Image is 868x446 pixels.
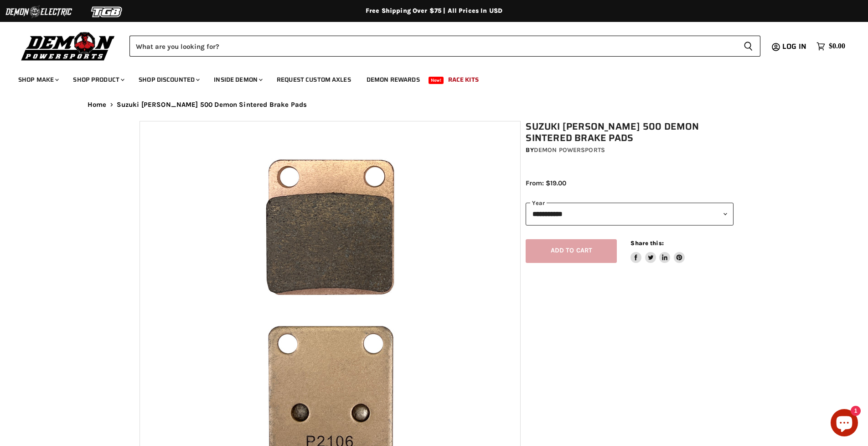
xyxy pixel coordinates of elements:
[778,42,812,51] a: Log in
[5,3,73,21] img: Demon Electric Logo 2
[526,121,734,144] h1: Suzuki [PERSON_NAME] 500 Demon Sintered Brake Pads
[73,3,141,21] img: TGB Logo 2
[207,70,268,89] a: Inside Demon
[782,41,806,52] span: Log in
[630,240,663,247] span: Share this:
[828,409,861,439] inbox-online-store-chat: Shopify online store chat
[66,70,130,89] a: Shop Product
[117,101,307,109] span: Suzuki [PERSON_NAME] 500 Demon Sintered Brake Pads
[129,36,736,57] input: Search
[429,77,444,84] span: New!
[526,179,566,187] span: From: $19.00
[441,70,486,89] a: Race Kits
[69,7,799,15] div: Free Shipping Over $75 | All Prices In USD
[630,239,685,263] aside: Share this:
[132,70,205,89] a: Shop Discounted
[129,36,760,57] form: Product
[526,145,734,155] div: by
[11,67,843,89] ul: Main menu
[69,101,799,109] nav: Breadcrumbs
[829,42,845,51] span: $0.00
[270,70,358,89] a: Request Custom Axles
[534,146,605,154] a: Demon Powersports
[88,101,107,109] a: Home
[526,203,734,225] select: year
[736,36,760,57] button: Search
[360,70,427,89] a: Demon Rewards
[18,30,118,62] img: Demon Powersports
[812,40,850,53] a: $0.00
[11,70,64,89] a: Shop Make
